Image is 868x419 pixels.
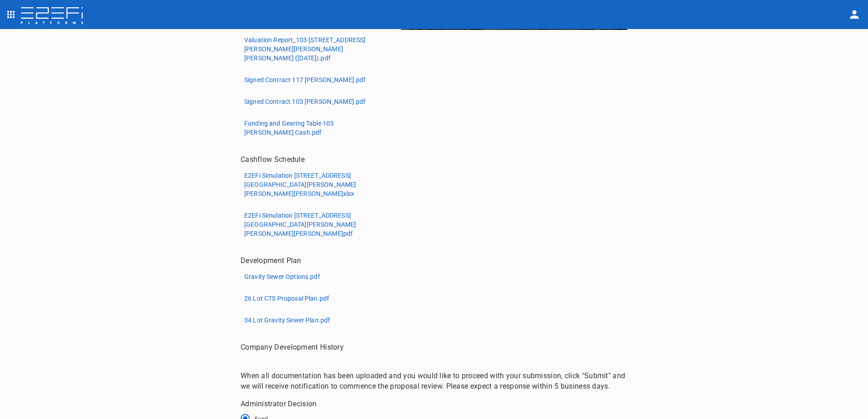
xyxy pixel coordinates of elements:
[244,119,380,137] p: Funding and Gearing Table 103 [PERSON_NAME] Cash.pdf
[244,211,380,238] p: E2EFi Simulation [STREET_ADDRESS][GEOGRAPHIC_DATA][PERSON_NAME][PERSON_NAME][PERSON_NAME]pdf
[244,75,366,84] p: Signed Contract 117 [PERSON_NAME].pdf
[241,73,370,87] button: Signed Contract 117 [PERSON_NAME].pdf
[244,294,329,303] p: 26 Lot CTS Proposal Plan.pdf
[241,269,324,284] button: Gravity Sewer Options.pdf
[244,171,380,198] p: E2EFi Simulation [STREET_ADDRESS][GEOGRAPHIC_DATA][PERSON_NAME][PERSON_NAME][PERSON_NAME]xlsx
[244,97,366,106] p: Signed Contract 103 [PERSON_NAME].pdf
[241,94,370,109] button: Signed Contract 103 [PERSON_NAME].pdf
[241,342,344,352] p: Company Development History
[241,399,627,409] label: Administrator Decision
[241,154,305,165] p: Cashflow Schedule
[241,33,384,65] button: Valuation Report_103-[STREET_ADDRESS][PERSON_NAME][PERSON_NAME][PERSON_NAME] ([DATE]).pdf
[241,370,627,391] p: When all documentation has been uploaded and you would like to proceed with your submission, clic...
[244,316,330,325] p: 34 Lot Gravity Sewer Plan.pdf
[241,208,384,241] button: E2EFi Simulation [STREET_ADDRESS][GEOGRAPHIC_DATA][PERSON_NAME][PERSON_NAME][PERSON_NAME]pdf
[241,291,333,306] button: 26 Lot CTS Proposal Plan.pdf
[241,313,334,327] button: 34 Lot Gravity Sewer Plan.pdf
[244,35,380,63] p: Valuation Report_103-[STREET_ADDRESS][PERSON_NAME][PERSON_NAME][PERSON_NAME] ([DATE]).pdf
[244,272,320,281] p: Gravity Sewer Options.pdf
[241,255,301,266] p: Development Plan
[241,116,384,140] button: Funding and Gearing Table 103 [PERSON_NAME] Cash.pdf
[241,168,384,201] button: E2EFi Simulation [STREET_ADDRESS][GEOGRAPHIC_DATA][PERSON_NAME][PERSON_NAME][PERSON_NAME]xlsx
